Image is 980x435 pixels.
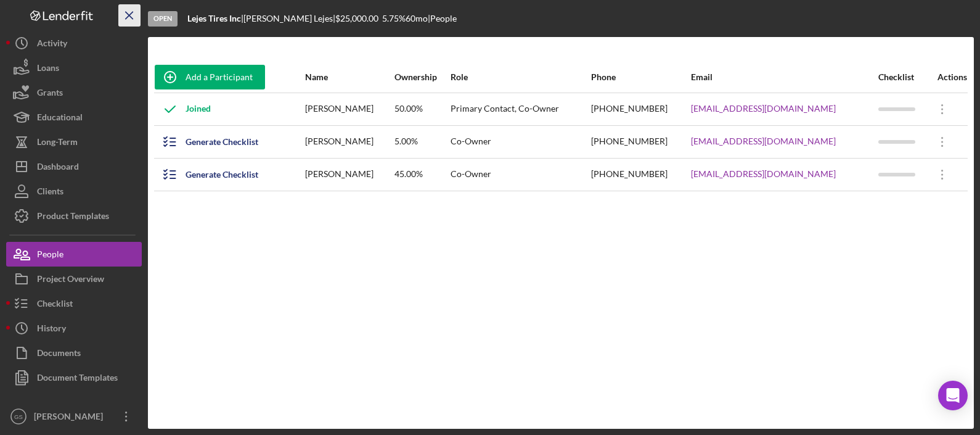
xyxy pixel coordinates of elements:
[31,404,111,432] div: [PERSON_NAME]
[6,179,142,204] button: Clients
[6,267,142,291] button: Project Overview
[6,31,142,56] button: Activity
[148,11,178,27] div: Open
[37,80,63,108] div: Grants
[155,162,271,187] button: Generate Checklist
[305,159,393,190] div: [PERSON_NAME]
[927,72,967,82] div: Actions
[186,65,253,89] div: Add a Participant
[591,72,690,82] div: Phone
[691,104,836,114] a: [EMAIL_ADDRESS][DOMAIN_NAME]
[6,105,142,130] button: Educational
[186,162,258,187] div: Generate Checklist
[155,130,271,154] button: Generate Checklist
[382,14,406,23] div: 5.75 %
[37,341,81,368] div: Documents
[305,72,393,82] div: Name
[243,14,335,23] div: [PERSON_NAME] Lejes |
[14,413,23,420] text: GS
[591,159,690,190] div: [PHONE_NUMBER]
[591,94,690,125] div: [PHONE_NUMBER]
[155,94,211,125] div: Joined
[37,242,63,270] div: People
[6,154,142,179] button: Dashboard
[394,126,449,157] div: 5.00%
[37,154,79,182] div: Dashboard
[37,316,66,344] div: History
[6,204,142,228] button: Product Templates
[451,159,590,190] div: Co-Owner
[155,65,265,89] button: Add a Participant
[37,130,78,157] div: Long-Term
[691,72,877,82] div: Email
[305,94,393,125] div: [PERSON_NAME]
[187,13,241,23] b: Lejes Tires Inc
[37,56,59,83] div: Loans
[938,381,968,410] div: Open Intercom Messenger
[37,105,83,133] div: Educational
[6,341,142,365] button: Documents
[37,291,73,319] div: Checklist
[6,80,142,105] button: Grants
[428,14,457,23] div: | People
[6,316,142,341] button: History
[335,14,382,23] div: $25,000.00
[187,14,243,23] div: |
[6,130,142,154] button: Long-Term
[186,130,258,154] div: Generate Checklist
[394,94,449,125] div: 50.00%
[691,169,836,179] a: [EMAIL_ADDRESS][DOMAIN_NAME]
[6,291,142,316] button: Checklist
[37,31,67,59] div: Activity
[305,126,393,157] div: [PERSON_NAME]
[6,404,142,429] button: GS[PERSON_NAME]
[451,94,590,125] div: Primary Contact, Co-Owner
[878,72,926,82] div: Checklist
[691,136,836,146] a: [EMAIL_ADDRESS][DOMAIN_NAME]
[394,72,449,82] div: Ownership
[37,267,104,294] div: Project Overview
[406,14,428,23] div: 60 mo
[591,126,690,157] div: [PHONE_NUMBER]
[6,365,142,390] button: Document Templates
[37,365,118,393] div: Document Templates
[451,72,590,82] div: Role
[394,159,449,190] div: 45.00%
[451,126,590,157] div: Co-Owner
[37,204,109,231] div: Product Templates
[6,56,142,80] button: Loans
[6,242,142,267] button: People
[37,179,63,207] div: Clients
